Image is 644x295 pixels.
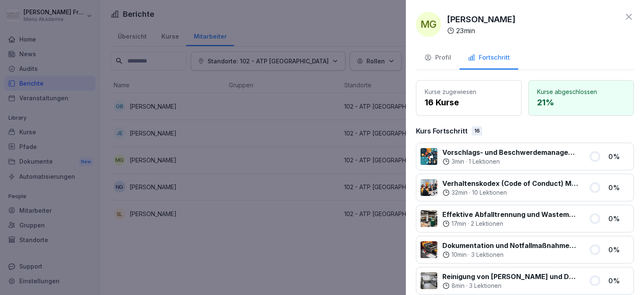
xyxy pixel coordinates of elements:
[608,183,629,193] p: 0 %
[442,219,579,228] div: ·
[425,87,513,96] p: Kurse zugewiesen
[425,96,513,109] p: 16 Kurse
[416,126,467,136] p: Kurs Fortschritt
[442,157,579,166] div: ·
[442,282,579,290] div: ·
[472,126,482,136] div: 16
[442,251,579,259] div: ·
[452,282,465,290] p: 8 min
[608,245,629,255] p: 0 %
[416,47,460,70] button: Profil
[472,188,507,197] p: 10 Lektionen
[452,157,464,166] p: 3 min
[442,272,579,282] p: Reinigung von [PERSON_NAME] und Dunstabzugshauben
[452,219,466,228] p: 17 min
[442,209,579,219] p: Effektive Abfalltrennung und Wastemanagement im Catering
[471,251,504,259] p: 3 Lektionen
[456,26,475,36] p: 23 min
[608,276,629,286] p: 0 %
[460,47,518,70] button: Fortschritt
[608,151,629,162] p: 0 %
[452,251,467,259] p: 10 min
[424,53,451,63] div: Profil
[469,282,501,290] p: 3 Lektionen
[608,214,629,224] p: 0 %
[471,219,503,228] p: 2 Lektionen
[537,87,625,96] p: Kurse abgeschlossen
[442,147,579,157] p: Vorschlags- und Beschwerdemanagement bei Menü 2000
[442,188,579,197] div: ·
[469,157,500,166] p: 1 Lektionen
[452,188,467,197] p: 32 min
[537,96,625,109] p: 21 %
[468,53,510,63] div: Fortschritt
[442,240,579,251] p: Dokumentation und Notfallmaßnahmen bei Fritteusen
[442,178,579,188] p: Verhaltenskodex (Code of Conduct) Menü 2000
[416,12,441,37] div: MG
[447,13,516,26] p: [PERSON_NAME]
